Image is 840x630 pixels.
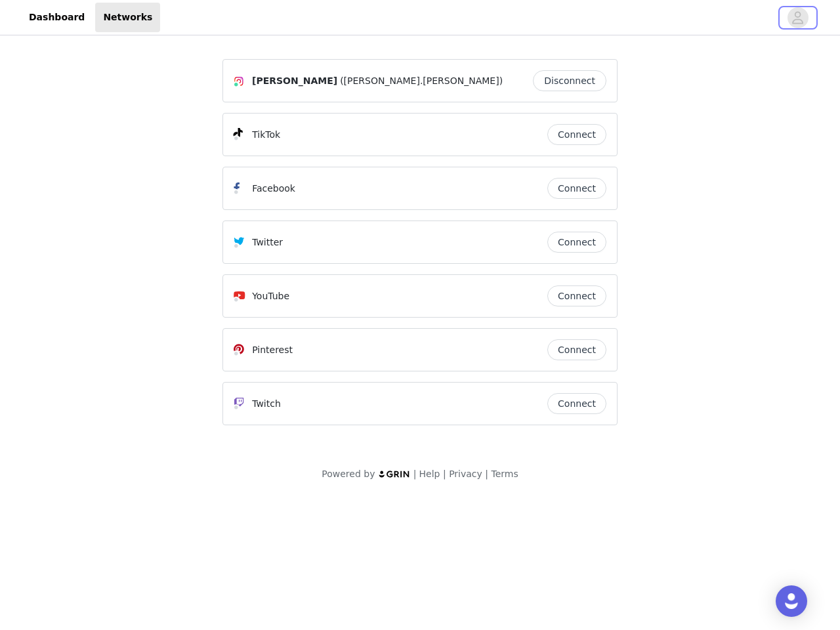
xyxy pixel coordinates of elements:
button: Connect [547,393,606,414]
p: Twitch [252,397,281,411]
a: Dashboard [21,3,93,32]
div: Open Intercom Messenger [776,585,807,617]
span: ([PERSON_NAME].[PERSON_NAME]) [340,74,503,88]
span: [PERSON_NAME] [252,74,337,88]
button: Connect [547,285,606,306]
button: Connect [547,232,606,253]
button: Connect [547,178,606,199]
p: YouTube [252,289,289,303]
button: Disconnect [533,70,606,91]
p: TikTok [252,128,280,142]
a: Privacy [449,469,482,479]
p: Pinterest [252,343,293,357]
span: | [413,469,417,479]
span: | [443,469,446,479]
a: Terms [491,469,518,479]
span: | [485,469,488,479]
span: Powered by [322,469,375,479]
img: logo [378,470,411,478]
p: Facebook [252,182,295,196]
img: Instagram Icon [234,76,244,87]
div: avatar [791,7,804,28]
p: Twitter [252,236,283,249]
a: Networks [95,3,160,32]
button: Connect [547,339,606,360]
button: Connect [547,124,606,145]
a: Help [419,469,440,479]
